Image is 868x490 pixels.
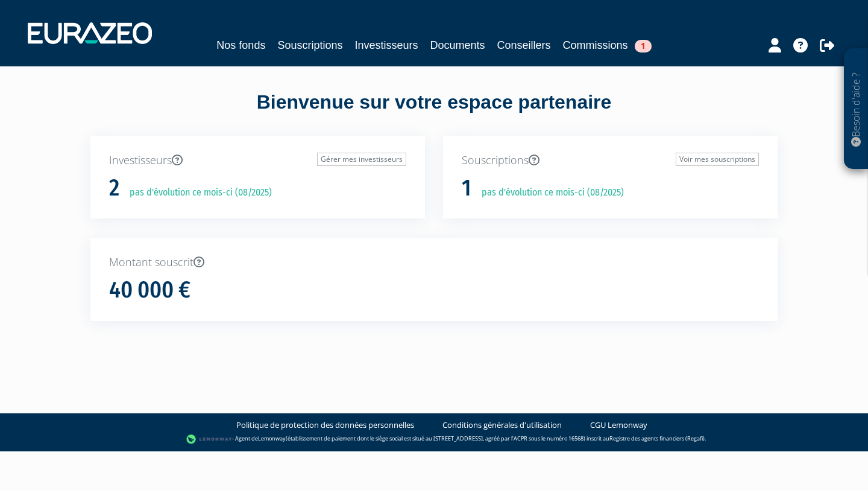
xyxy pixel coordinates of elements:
a: Documents [430,37,485,54]
a: Commissions1 [563,37,652,54]
p: pas d'évolution ce mois-ci (08/2025) [121,186,272,200]
a: Lemonway [258,434,286,442]
p: Investisseurs [109,153,406,168]
div: Bienvenue sur votre espace partenaire [81,89,787,136]
p: pas d'évolution ce mois-ci (08/2025) [473,186,624,200]
div: - Agent de (établissement de paiement dont le siège social est situé au [STREET_ADDRESS], agréé p... [12,433,856,445]
h1: 40 000 € [109,278,190,303]
a: Conseillers [497,37,551,54]
a: Gérer mes investisseurs [317,153,406,166]
img: 1732889491-logotype_eurazeo_blanc_rvb.png [28,22,152,44]
a: Souscriptions [277,37,342,54]
h1: 2 [109,176,119,201]
span: 1 [635,40,652,52]
h1: 1 [462,176,471,201]
a: Investisseurs [354,37,418,54]
p: Besoin d'aide ? [849,55,863,164]
a: CGU Lemonway [590,419,647,431]
a: Politique de protection des données personnelles [236,419,414,431]
a: Nos fonds [216,37,265,54]
p: Montant souscrit [109,255,759,270]
a: Conditions générales d'utilisation [442,419,562,431]
a: Registre des agents financiers (Regafi) [609,434,705,442]
img: logo-lemonway.png [186,433,233,445]
a: Voir mes souscriptions [676,153,759,166]
p: Souscriptions [462,153,759,168]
